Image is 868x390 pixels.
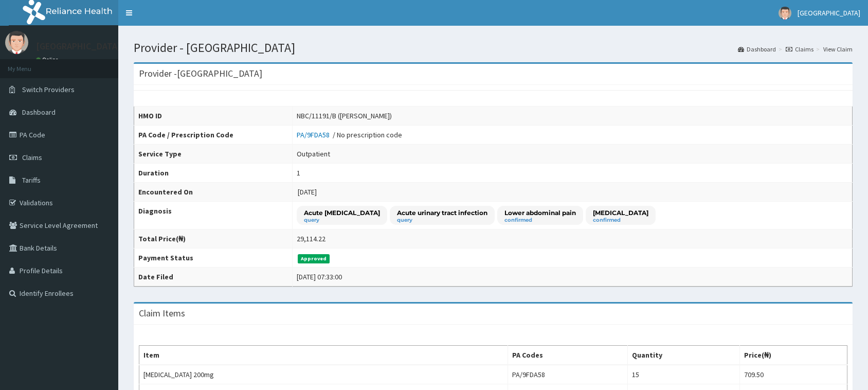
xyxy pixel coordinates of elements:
[139,309,185,318] h3: Claim Items
[739,346,847,365] th: Price(₦)
[36,42,121,51] p: [GEOGRAPHIC_DATA]
[134,107,293,126] th: HMO ID
[298,254,330,263] span: Approved
[5,31,28,54] img: User Image
[134,183,293,202] th: Encountered On
[593,218,648,223] small: confirmed
[504,208,576,217] p: Lower abdominal pain
[739,365,847,384] td: 709.50
[36,56,61,63] a: Online
[22,175,41,185] span: Tariffs
[738,45,776,54] a: Dashboard
[798,8,860,17] span: [GEOGRAPHIC_DATA]
[304,208,380,217] p: Acute [MEDICAL_DATA]
[22,108,56,117] span: Dashboard
[297,149,330,159] div: Outpatient
[297,168,300,178] div: 1
[504,218,576,223] small: confirmed
[627,365,739,384] td: 15
[397,208,487,217] p: Acute urinary tract infection
[298,187,317,197] span: [DATE]
[139,346,508,365] th: Item
[397,218,487,223] small: query
[139,365,508,384] td: [MEDICAL_DATA] 200mg
[139,69,262,78] h3: Provider - [GEOGRAPHIC_DATA]
[22,85,75,94] span: Switch Providers
[593,208,648,217] p: [MEDICAL_DATA]
[134,268,293,287] th: Date Filed
[297,130,333,139] a: PA/9FDA58
[508,365,627,384] td: PA/9FDA58
[134,126,293,145] th: PA Code / Prescription Code
[134,164,293,183] th: Duration
[297,234,325,244] div: 29,114.22
[22,153,42,162] span: Claims
[134,202,293,229] th: Diagnosis
[304,218,380,223] small: query
[134,41,853,55] h1: Provider - [GEOGRAPHIC_DATA]
[508,346,627,365] th: PA Codes
[134,145,293,164] th: Service Type
[297,111,392,121] div: NBC/11191/B ([PERSON_NAME])
[786,45,813,54] a: Claims
[297,130,402,140] div: / No prescription code
[297,272,342,282] div: [DATE] 07:33:00
[823,45,853,54] a: View Claim
[779,7,791,20] img: User Image
[627,346,739,365] th: Quantity
[134,249,293,268] th: Payment Status
[134,229,293,249] th: Total Price(₦)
